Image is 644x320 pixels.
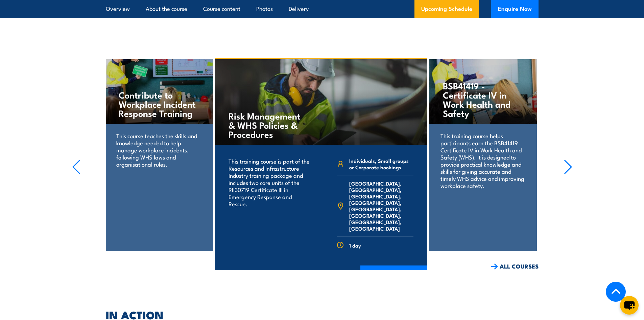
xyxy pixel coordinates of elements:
[349,180,413,232] span: [GEOGRAPHIC_DATA], [GEOGRAPHIC_DATA], [GEOGRAPHIC_DATA], [GEOGRAPHIC_DATA], [GEOGRAPHIC_DATA], [G...
[620,296,639,315] button: chat-button
[119,90,199,118] h4: Contribute to Workplace Incident Response Training
[360,265,427,283] a: COURSE DETAILS
[443,81,523,118] h4: BSB41419 - Certificate IV in Work Health and Safety
[106,310,539,319] h2: IN ACTION
[116,132,201,168] p: This course teaches the skills and knowledge needed to help manage workplace incidents, following...
[229,111,308,138] h4: Risk Management & WHS Policies & Procedures
[491,262,539,270] a: ALL COURSES
[229,157,312,207] p: This training course is part of the Resources and Infrastructure Industry training package and in...
[349,157,413,170] span: Individuals, Small groups or Corporate bookings
[440,132,525,189] p: This training course helps participants earn the BSB41419 Certificate IV in Work Health and Safet...
[349,242,361,249] span: 1 day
